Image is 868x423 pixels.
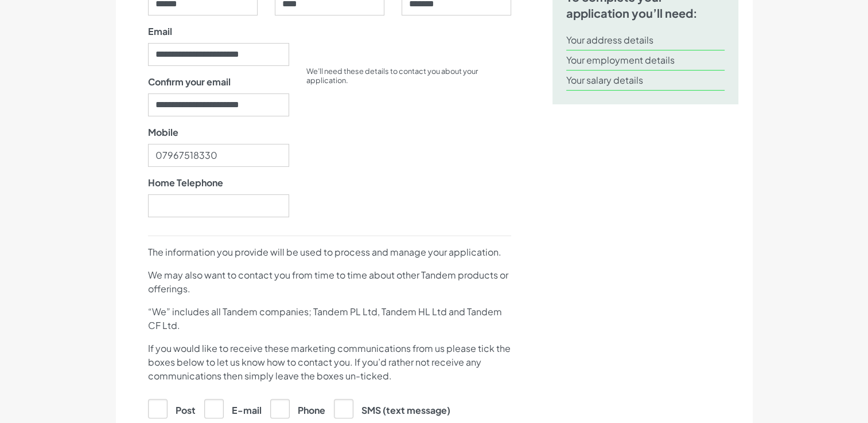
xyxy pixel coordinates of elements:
p: If you would like to receive these marketing communications from us please tick the boxes below t... [148,342,511,383]
p: We may also want to contact you from time to time about other Tandem products or offerings. [148,268,511,296]
p: The information you provide will be used to process and manage your application. [148,245,511,259]
li: Your employment details [566,50,725,70]
label: Mobile [148,126,178,139]
li: Your address details [566,30,725,50]
label: SMS (text message) [334,399,450,417]
small: We’ll need these details to contact you about your application. [306,66,478,85]
label: E-mail [204,399,262,417]
label: Post [148,399,196,417]
label: Phone [270,399,325,417]
label: Home Telephone [148,176,223,190]
li: Your salary details [566,70,725,91]
p: “We” includes all Tandem companies; Tandem PL Ltd, Tandem HL Ltd and Tandem CF Ltd. [148,305,511,332]
label: Email [148,25,172,38]
label: Confirm your email [148,75,231,89]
